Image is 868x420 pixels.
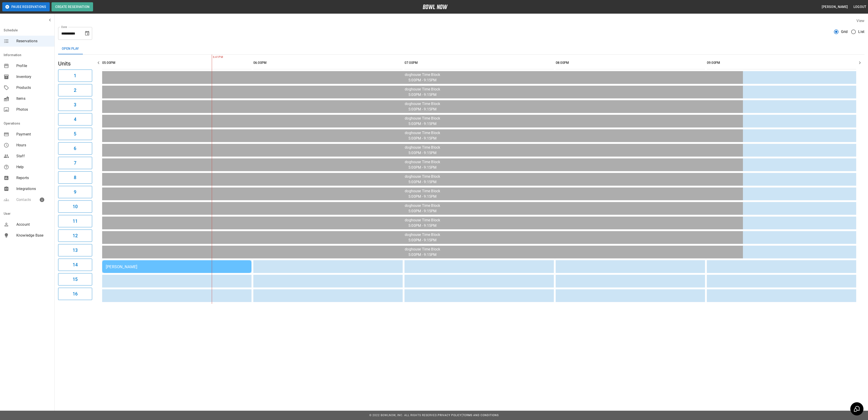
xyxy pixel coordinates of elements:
button: 7 [58,157,92,169]
table: sticky table [100,55,858,304]
span: Products [16,85,51,90]
h6: 11 [73,217,78,225]
h6: 14 [73,261,78,268]
h6: 6 [74,145,76,152]
span: Payment [16,132,51,137]
span: Knowledge Base [16,233,51,238]
th: 05:00PM [102,56,252,69]
button: 13 [58,244,92,256]
button: Open Play [58,43,83,54]
button: 15 [58,273,92,285]
div: [PERSON_NAME] [106,264,248,269]
span: Profile [16,63,51,69]
h6: 2 [74,87,76,94]
span: © 2022 BowlNow, Inc. All Rights Reserved. [369,414,438,417]
button: 9 [58,186,92,198]
h5: Units [58,60,92,67]
button: Pause Reservations [2,2,50,11]
span: Items [16,96,51,101]
h6: 1 [74,72,76,79]
span: Account [16,222,51,227]
th: 08:00PM [556,56,705,69]
img: logo [423,5,448,9]
h6: 15 [73,276,78,283]
button: 10 [58,200,92,213]
span: Inventory [16,74,51,80]
label: View [856,19,864,23]
span: Staff [16,153,51,159]
button: Logout [852,3,868,11]
th: 06:00PM [253,56,403,69]
button: Create Reservation [52,2,93,11]
span: Integrations [16,186,51,192]
h6: 4 [74,116,76,123]
button: 8 [58,171,92,184]
h6: 16 [73,290,78,297]
button: 16 [58,288,92,300]
h6: 13 [73,247,78,254]
span: Grid [841,29,848,35]
h6: 7 [74,159,76,167]
h6: 9 [74,188,76,196]
button: Choose date, selected date is Oct 5, 2025 [83,29,92,38]
button: 4 [58,113,92,125]
span: Reports [16,175,51,181]
button: 5 [58,128,92,140]
button: [PERSON_NAME] [820,3,850,11]
button: 1 [58,70,92,82]
a: Privacy Policy [438,414,462,417]
button: 14 [58,259,92,271]
h6: 5 [74,130,76,137]
button: 12 [58,230,92,242]
button: 6 [58,142,92,155]
span: Hours [16,142,51,148]
th: 09:00PM [707,56,856,69]
span: Photos [16,107,51,112]
span: List [858,29,864,35]
h6: 3 [74,101,76,108]
button: 2 [58,84,92,96]
div: inventory tabs [58,43,864,54]
span: 6:41PM [212,55,213,60]
h6: 10 [73,203,78,210]
a: Terms and Conditions [463,414,499,417]
button: 3 [58,99,92,111]
span: Help [16,164,51,170]
th: 07:00PM [404,56,554,69]
h6: 12 [73,232,78,239]
h6: 8 [74,174,76,181]
span: Reservations [16,38,51,44]
button: 11 [58,215,92,227]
